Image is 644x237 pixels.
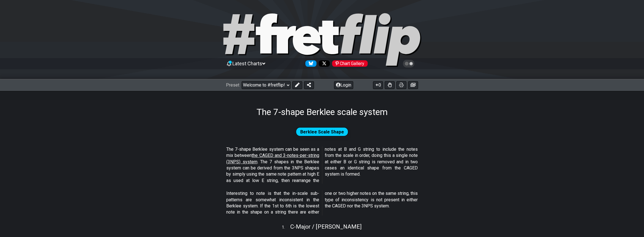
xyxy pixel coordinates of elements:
[226,146,418,184] p: The 7-shape Berklee system can be seen as a mix between . The 7 shapes in the Berklee system can ...
[282,224,290,231] span: 1 .
[332,60,368,67] div: Chart Gallery
[226,82,239,88] span: Preset
[334,81,353,89] button: Login
[405,61,412,66] span: Toggle light / dark theme
[257,107,388,117] h1: The 7-shape Berklee scale system
[385,81,395,89] button: Toggle Dexterity for all fretkits
[330,60,368,67] a: #fretflip at Pinterest
[290,223,362,230] span: C - Major / [PERSON_NAME]
[373,81,383,89] button: 0
[226,153,319,164] span: the CAGED and 3-notes-per-string (3NPS) system
[396,81,406,89] button: Print
[408,81,418,89] button: Create image
[303,60,316,67] a: Follow #fretflip at Bluesky
[304,81,314,89] button: Share Preset
[292,81,302,89] button: Edit Preset
[242,81,291,89] select: Preset
[226,190,418,216] p: Interesting to note is that the in-scale sub-patterns are somewhat inconsistent in the Berklee sy...
[316,60,330,67] a: Follow #fretflip at X
[300,128,344,136] span: Berklee Scale Shape
[232,61,262,66] span: Latest Charts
